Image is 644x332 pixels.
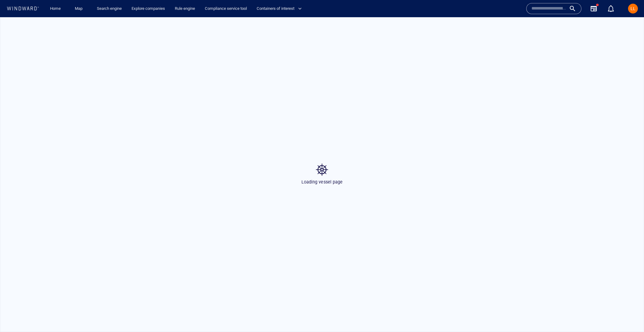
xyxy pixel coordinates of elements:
a: Home [48,3,63,14]
button: Containers of interest [254,3,307,14]
a: Explore companies [129,3,167,14]
a: Compliance service tool [202,3,249,14]
a: Map [72,3,87,14]
button: Map [70,3,90,14]
span: LL [631,6,635,11]
span: Containers of interest [257,5,302,12]
a: Rule engine [172,3,197,14]
a: Search engine [94,3,124,14]
p: Loading vessel page [301,178,343,186]
iframe: Chat [618,304,639,327]
div: Notification center [607,5,615,12]
button: LL [627,2,639,15]
button: Home [45,3,65,14]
